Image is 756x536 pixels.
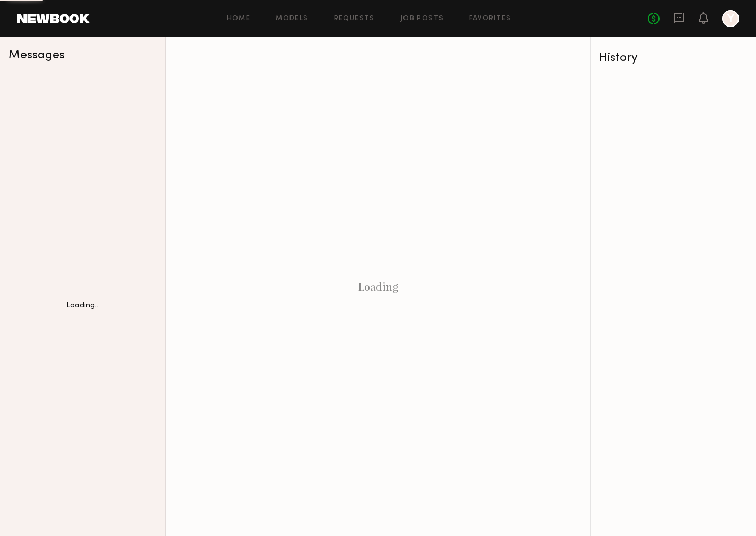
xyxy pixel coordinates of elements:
a: Favorites [469,15,511,22]
a: Requests [334,15,375,22]
a: Y [722,10,739,27]
a: Models [276,15,308,22]
div: Loading [166,37,590,536]
a: Job Posts [400,15,444,22]
div: Loading... [66,302,100,309]
div: History [599,52,748,64]
a: Home [227,15,251,22]
span: Messages [8,49,65,62]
